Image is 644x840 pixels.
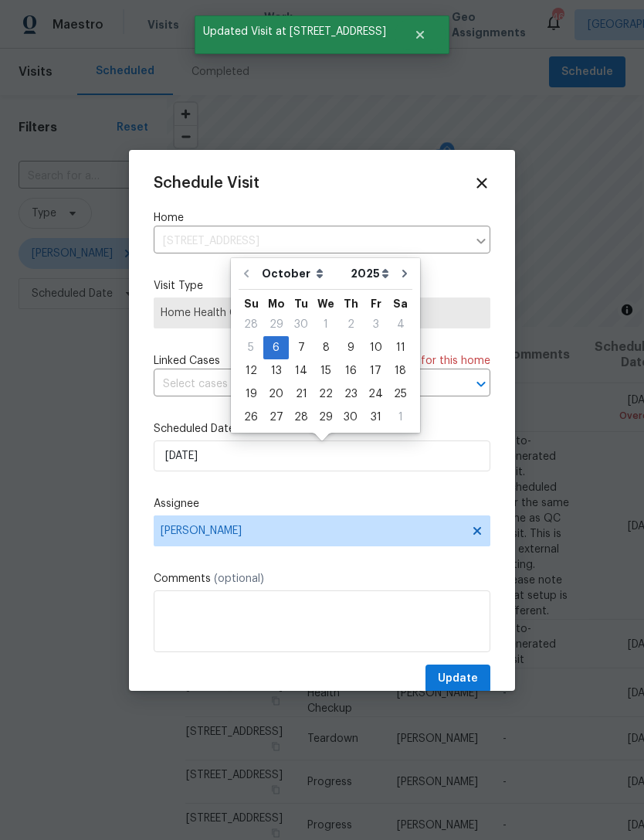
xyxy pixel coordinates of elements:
select: Year [347,262,393,285]
abbr: Thursday [344,298,358,309]
span: [PERSON_NAME] [161,525,463,537]
button: Go to previous month [235,258,258,289]
div: 28 [289,406,314,428]
div: Thu Oct 23 2025 [338,383,363,406]
select: Month [258,262,347,285]
div: Sat Nov 01 2025 [388,406,412,429]
div: Wed Oct 29 2025 [314,406,338,429]
div: 19 [239,383,263,405]
div: 31 [363,406,388,428]
label: Home [154,210,490,226]
div: 14 [289,360,314,382]
div: Tue Oct 21 2025 [289,383,314,406]
div: Mon Oct 13 2025 [263,359,289,383]
div: Mon Oct 20 2025 [263,383,289,406]
div: 13 [263,360,289,382]
div: Sat Oct 18 2025 [388,359,412,383]
div: 17 [363,360,388,382]
div: Wed Oct 22 2025 [314,383,338,406]
div: 28 [239,314,263,335]
button: Go to next month [393,258,416,289]
div: Sat Oct 25 2025 [388,383,412,406]
div: Tue Oct 07 2025 [289,336,314,359]
label: Assignee [154,496,490,512]
div: 5 [239,337,263,359]
span: Updated Visit at [STREET_ADDRESS] [195,15,395,48]
div: Tue Oct 28 2025 [289,406,314,429]
div: Wed Oct 15 2025 [314,359,338,383]
span: Update [438,669,478,689]
div: 6 [263,337,289,359]
div: 24 [363,383,388,405]
div: 10 [363,337,388,359]
div: 7 [289,337,314,359]
span: Linked Cases [154,353,220,369]
div: 22 [314,383,338,405]
span: Home Health Checkup [161,305,483,321]
label: Comments [154,571,490,587]
button: Close [395,19,446,50]
div: 3 [363,314,388,335]
abbr: Wednesday [317,298,334,309]
div: Fri Oct 03 2025 [363,313,388,336]
div: 11 [388,337,412,359]
div: Thu Oct 02 2025 [338,313,363,336]
button: Open [470,373,492,395]
div: Fri Oct 31 2025 [363,406,388,429]
label: Visit Type [154,278,490,294]
div: 16 [338,360,363,382]
div: Fri Oct 24 2025 [363,383,388,406]
div: Wed Oct 01 2025 [314,313,338,336]
div: Mon Oct 06 2025 [263,336,289,359]
abbr: Tuesday [294,298,308,309]
abbr: Saturday [393,298,408,309]
span: Schedule Visit [154,175,259,191]
div: Sat Oct 11 2025 [388,336,412,359]
div: 26 [239,406,263,428]
input: M/D/YYYY [154,440,490,471]
div: 1 [314,314,338,335]
div: Sun Oct 19 2025 [239,383,263,406]
div: Fri Oct 10 2025 [363,336,388,359]
span: Close [473,175,490,192]
div: 12 [239,360,263,382]
div: 8 [314,337,338,359]
div: 30 [338,406,363,428]
span: (optional) [214,573,264,584]
div: Sun Oct 12 2025 [239,359,263,383]
div: Sun Oct 26 2025 [239,406,263,429]
input: Select cases [154,372,447,396]
div: 1 [388,406,412,428]
div: Sun Oct 05 2025 [239,336,263,359]
div: Thu Oct 09 2025 [338,336,363,359]
div: 25 [388,383,412,405]
div: 29 [263,314,289,335]
div: 29 [314,406,338,428]
div: 9 [338,337,363,359]
label: Scheduled Date [154,421,490,437]
div: 20 [263,383,289,405]
div: 30 [289,314,314,335]
abbr: Sunday [244,298,259,309]
div: Wed Oct 08 2025 [314,336,338,359]
div: 23 [338,383,363,405]
div: Thu Oct 16 2025 [338,359,363,383]
div: 2 [338,314,363,335]
input: Enter in an address [154,230,467,253]
div: 27 [263,406,289,428]
abbr: Monday [268,298,285,309]
div: Tue Sep 30 2025 [289,313,314,336]
div: 15 [314,360,338,382]
abbr: Friday [371,298,381,309]
div: Fri Oct 17 2025 [363,359,388,383]
div: Mon Sep 29 2025 [263,313,289,336]
div: 21 [289,383,314,405]
div: Thu Oct 30 2025 [338,406,363,429]
div: Sun Sep 28 2025 [239,313,263,336]
div: Sat Oct 04 2025 [388,313,412,336]
div: Tue Oct 14 2025 [289,359,314,383]
div: Mon Oct 27 2025 [263,406,289,429]
button: Update [425,665,490,693]
div: 4 [388,314,412,335]
div: 18 [388,360,412,382]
